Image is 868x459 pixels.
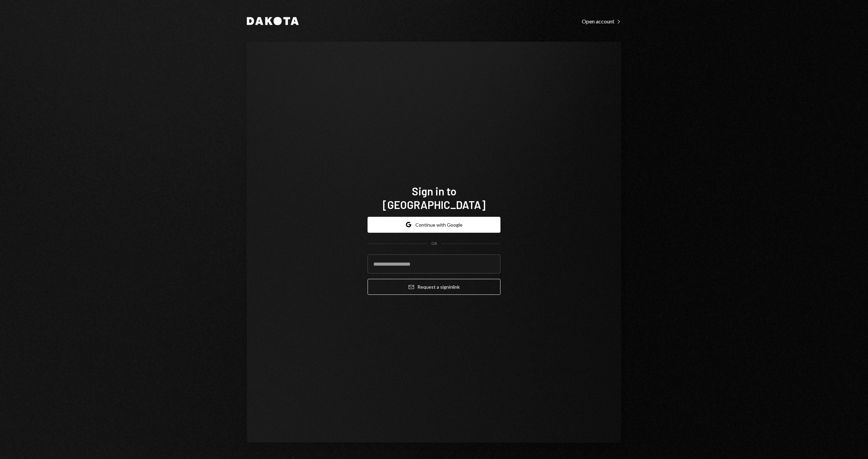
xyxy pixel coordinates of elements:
[368,279,500,295] button: Request a signinlink
[368,184,500,211] h1: Sign in to [GEOGRAPHIC_DATA]
[431,241,437,247] div: OR
[582,18,621,25] div: Open account
[582,17,621,25] a: Open account
[368,217,500,233] button: Continue with Google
